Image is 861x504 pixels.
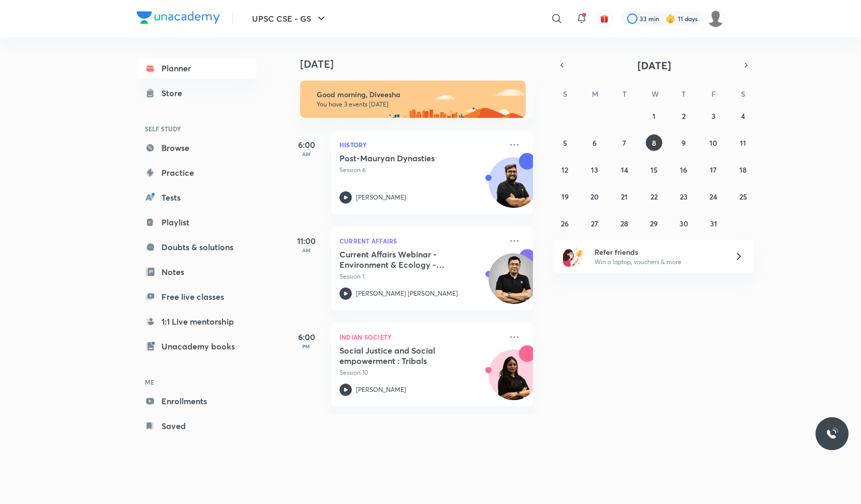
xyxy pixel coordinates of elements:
button: October 14, 2025 [616,161,633,178]
button: UPSC CSE - GS [246,8,334,29]
h5: Social Justice and Social empowerment : Tribals [339,345,468,366]
button: October 30, 2025 [675,215,692,232]
button: October 10, 2025 [705,134,722,151]
h5: 6:00 [286,139,327,151]
button: October 20, 2025 [586,188,603,205]
button: October 1, 2025 [646,108,662,124]
img: Diveesha Deevela [707,10,724,27]
abbr: October 3, 2025 [711,111,716,121]
button: October 28, 2025 [616,215,633,232]
a: 1:1 Live mentorship [137,311,257,332]
abbr: October 5, 2025 [563,138,567,148]
img: Avatar [489,163,539,212]
abbr: October 4, 2025 [741,111,745,121]
a: Notes [137,262,257,282]
button: October 5, 2025 [557,134,573,151]
a: Planner [137,58,257,79]
h6: Good morning, Diveesha [317,90,516,99]
abbr: October 27, 2025 [591,219,598,228]
abbr: October 23, 2025 [680,192,688,202]
button: October 11, 2025 [735,134,751,151]
p: Session 6 [339,165,502,175]
button: October 31, 2025 [705,215,722,232]
h5: 11:00 [286,235,327,247]
button: October 23, 2025 [675,188,692,205]
button: October 19, 2025 [557,188,573,205]
button: avatar [596,10,613,27]
abbr: October 12, 2025 [561,165,568,175]
img: Company Logo [137,11,220,24]
h6: ME [137,373,257,391]
abbr: October 15, 2025 [650,165,658,175]
abbr: October 14, 2025 [621,165,628,175]
a: Saved [137,416,257,436]
img: morning [300,81,526,118]
p: AM [286,151,327,157]
button: October 21, 2025 [616,188,633,205]
abbr: October 19, 2025 [561,192,569,202]
abbr: October 21, 2025 [621,192,628,202]
abbr: Thursday [681,89,686,99]
p: [PERSON_NAME] [PERSON_NAME] [356,289,458,298]
button: October 2, 2025 [675,108,692,124]
button: October 8, 2025 [646,134,662,151]
p: Indian Society [339,331,502,343]
button: October 27, 2025 [586,215,603,232]
abbr: October 13, 2025 [591,165,598,175]
button: October 12, 2025 [557,161,573,178]
p: AM [286,247,327,253]
abbr: Wednesday [651,89,659,99]
abbr: October 22, 2025 [650,192,658,202]
a: Doubts & solutions [137,237,257,257]
a: Company Logo [137,11,220,26]
p: PM [286,343,327,349]
button: October 26, 2025 [557,215,573,232]
h6: Refer friends [595,247,722,257]
abbr: October 28, 2025 [620,219,628,228]
abbr: Saturday [741,89,745,99]
a: Playlist [137,212,257,233]
p: [PERSON_NAME] [356,385,406,394]
p: [PERSON_NAME] [356,193,406,202]
img: referral [563,246,584,267]
h6: SELF STUDY [137,120,257,138]
abbr: Tuesday [622,89,627,99]
button: October 6, 2025 [586,134,603,151]
p: Session 10 [339,368,502,377]
button: October 9, 2025 [675,134,692,151]
img: Avatar [489,355,539,405]
h4: [DATE] [300,58,543,70]
span: [DATE] [637,58,671,72]
button: [DATE] [569,58,739,72]
abbr: October 11, 2025 [740,138,746,148]
button: October 13, 2025 [586,161,603,178]
abbr: October 18, 2025 [739,165,747,175]
abbr: October 8, 2025 [652,138,656,148]
button: October 15, 2025 [646,161,662,178]
button: October 3, 2025 [705,108,722,124]
a: Unacademy books [137,336,257,357]
abbr: October 16, 2025 [680,165,687,175]
abbr: October 17, 2025 [710,165,717,175]
abbr: October 10, 2025 [709,138,717,148]
abbr: Friday [711,89,716,99]
a: Free live classes [137,286,257,307]
abbr: October 7, 2025 [622,138,626,148]
button: October 29, 2025 [646,215,662,232]
p: Current Affairs [339,235,502,247]
button: October 4, 2025 [735,108,751,124]
button: October 16, 2025 [675,161,692,178]
button: October 24, 2025 [705,188,722,205]
button: October 17, 2025 [705,161,722,178]
a: Browse [137,138,257,158]
img: ttu [826,427,838,440]
img: streak [665,13,676,24]
a: Practice [137,162,257,183]
h5: Post-Mauryan Dynasties [339,153,468,163]
abbr: October 20, 2025 [590,192,599,202]
abbr: October 30, 2025 [679,219,688,228]
abbr: Monday [592,89,598,99]
button: October 7, 2025 [616,134,633,151]
abbr: October 9, 2025 [681,138,686,148]
abbr: Sunday [563,89,567,99]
